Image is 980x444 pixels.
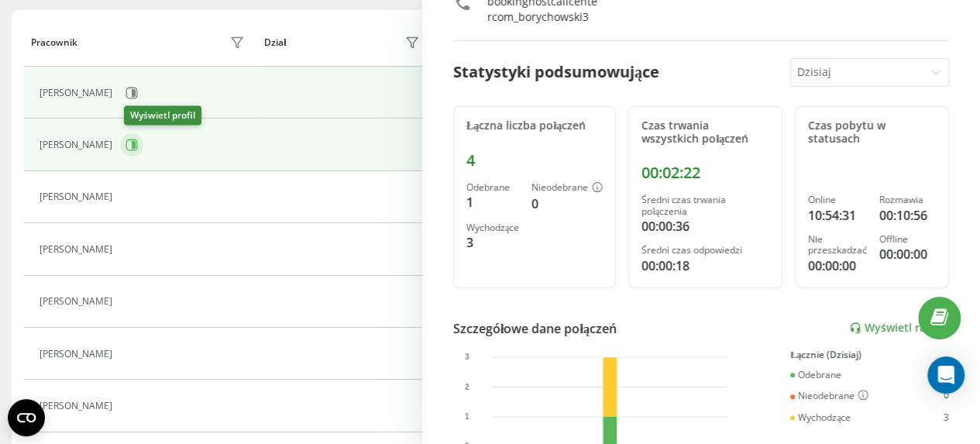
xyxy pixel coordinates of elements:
div: Dział [264,37,286,48]
div: 0 [531,194,603,213]
div: Szczegółowe dane połączeń [453,319,617,338]
div: Rozmawia [879,194,936,205]
div: Pracownik [31,37,77,48]
div: Średni czas odpowiedzi [641,245,769,256]
div: 4 [466,151,603,170]
div: 1 [466,193,519,212]
div: [PERSON_NAME] [40,296,116,307]
div: Wyświetl profil [124,106,201,126]
text: 2 [465,382,469,391]
div: Wychodzące [466,222,519,233]
div: 10:54:31 [808,206,867,225]
div: 00:00:18 [641,256,769,275]
div: 00:00:00 [808,256,867,275]
div: Odebrane [790,370,841,380]
a: Wyświetl raport [849,322,949,335]
div: 00:10:56 [879,206,936,225]
div: [PERSON_NAME] [40,191,116,202]
div: [PERSON_NAME] [40,139,116,150]
div: [PERSON_NAME] [40,401,116,411]
div: Nie przeszkadzać [808,234,867,256]
div: Łącznie (Dzisiaj) [790,349,949,360]
div: Statystyki podsumowujące [453,60,659,84]
div: Średni czas trwania połączenia [641,194,769,217]
div: Odebrane [466,182,519,193]
div: Łączna liczba połączeń [466,119,603,133]
text: 3 [465,353,469,361]
div: [PERSON_NAME] [40,244,116,255]
div: Czas pobytu w statusach [808,119,936,146]
div: [PERSON_NAME] [40,88,116,98]
div: 00:00:00 [879,245,936,263]
div: 0 [944,390,949,402]
div: Nieodebrane [790,390,868,402]
div: Wychodzące [790,412,851,423]
div: 00:02:22 [641,163,769,182]
div: 3 [466,233,519,252]
div: [PERSON_NAME] [40,349,116,360]
div: Czas trwania wszystkich połączeń [641,119,769,146]
button: Open CMP widget [8,399,45,436]
div: 3 [944,412,949,423]
div: 00:00:36 [641,217,769,236]
div: Online [808,194,867,205]
div: Nieodebrane [531,182,603,194]
div: Offline [879,234,936,245]
div: Open Intercom Messenger [927,356,965,394]
text: 1 [465,411,469,420]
